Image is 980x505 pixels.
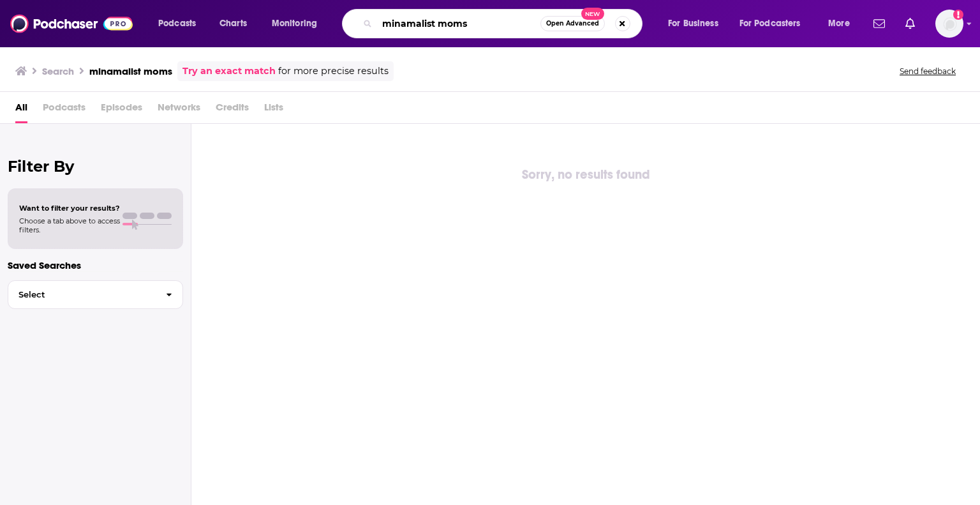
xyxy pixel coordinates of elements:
img: User Profile [935,10,963,38]
p: Saved Searches [8,259,183,271]
button: Select [8,280,183,309]
h3: minamalist moms [89,65,172,77]
button: open menu [263,13,334,34]
span: Credits [216,97,249,123]
h3: Search [42,65,74,77]
span: More [828,15,850,33]
span: Charts [219,15,247,33]
button: Show profile menu [935,10,963,38]
button: open menu [149,13,212,34]
a: Show notifications dropdown [900,13,920,34]
input: Search podcasts, credits, & more... [377,13,540,34]
button: open menu [659,13,734,34]
a: Try an exact match [182,64,276,79]
span: Podcasts [158,15,196,33]
button: open menu [819,13,866,34]
span: Choose a tab above to access filters. [19,216,120,234]
a: Show notifications dropdown [868,13,890,34]
button: open menu [731,13,819,34]
button: Send feedback [896,66,960,77]
span: Select [8,290,156,299]
div: Search podcasts, credits, & more... [354,9,655,38]
svg: Add a profile image [953,10,963,20]
span: New [581,8,604,20]
div: Sorry, no results found [191,165,980,185]
span: For Business [668,15,718,33]
span: For Podcasters [739,15,801,33]
span: Networks [158,97,200,123]
span: Lists [264,97,283,123]
span: Podcasts [43,97,85,123]
span: Episodes [101,97,142,123]
span: Logged in as MackenzieCollier [935,10,963,38]
span: Open Advanced [546,20,599,27]
span: Monitoring [272,15,317,33]
a: Charts [211,13,255,34]
img: Podchaser - Follow, Share and Rate Podcasts [10,11,133,36]
button: Open AdvancedNew [540,16,605,31]
a: All [15,97,27,123]
span: Want to filter your results? [19,204,120,213]
h2: Filter By [8,157,183,176]
span: for more precise results [278,64,389,79]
